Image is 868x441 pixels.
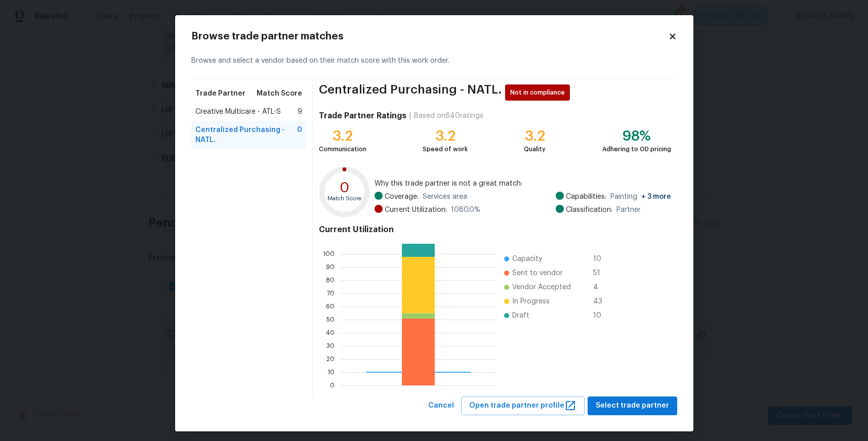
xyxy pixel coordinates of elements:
[641,193,671,200] span: + 3 more
[195,89,245,99] span: Trade Partner
[616,205,641,215] span: Partner
[461,396,585,415] button: Open trade partner profile
[451,205,480,215] span: 1080.0 %
[257,89,302,99] span: Match Score
[326,264,335,270] text: 90
[319,111,406,121] h4: Trade Partner Ratings
[191,31,668,41] h2: Browse trade partner matches
[340,181,350,195] text: 0
[191,43,677,78] div: Browse and select a vendor based on their match score with this work order.
[326,330,335,336] text: 40
[328,369,335,375] text: 10
[319,84,502,101] span: Centralized Purchasing - NATL.
[326,277,335,283] text: 80
[298,107,302,117] span: 9
[327,343,335,349] text: 30
[385,205,447,215] span: Current Utilization:
[423,131,468,141] div: 3.2
[596,400,669,412] span: Select trade partner
[297,125,302,145] span: 0
[327,290,335,296] text: 70
[330,382,335,388] text: 0
[566,205,612,215] span: Classification:
[319,131,366,141] div: 3.2
[319,144,366,154] div: Communication
[610,192,671,202] span: Painting
[428,400,454,412] span: Cancel
[593,254,609,264] span: 10
[588,396,677,415] button: Select trade partner
[512,311,529,321] span: Draft
[327,356,335,362] text: 20
[385,192,419,202] span: Coverage:
[469,400,576,412] span: Open trade partner profile
[566,192,606,202] span: Capabilities:
[593,296,609,306] span: 43
[327,317,335,323] text: 50
[602,131,671,141] div: 98%
[512,268,563,278] span: Sent to vendor
[424,396,458,415] button: Cancel
[326,303,335,310] text: 60
[593,311,609,321] span: 10
[593,268,609,278] span: 51
[406,111,414,121] div: |
[512,254,542,264] span: Capacity
[512,282,571,292] span: Vendor Accepted
[423,144,468,154] div: Speed of work
[323,251,335,257] text: 100
[319,225,671,235] h4: Current Utilization
[524,144,546,154] div: Quality
[375,179,671,189] span: Why this trade partner is not a great match:
[195,125,298,145] span: Centralized Purchasing - NATL.
[524,131,546,141] div: 3.2
[195,107,281,117] span: Creative Multicare - ATL-S
[414,111,483,121] div: Based on 640 ratings
[602,144,671,154] div: Adhering to OD pricing
[593,282,609,292] span: 4
[423,192,467,202] span: Services area
[510,87,569,98] span: Not in compliance
[328,196,362,201] text: Match Score
[512,296,550,306] span: In Progress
